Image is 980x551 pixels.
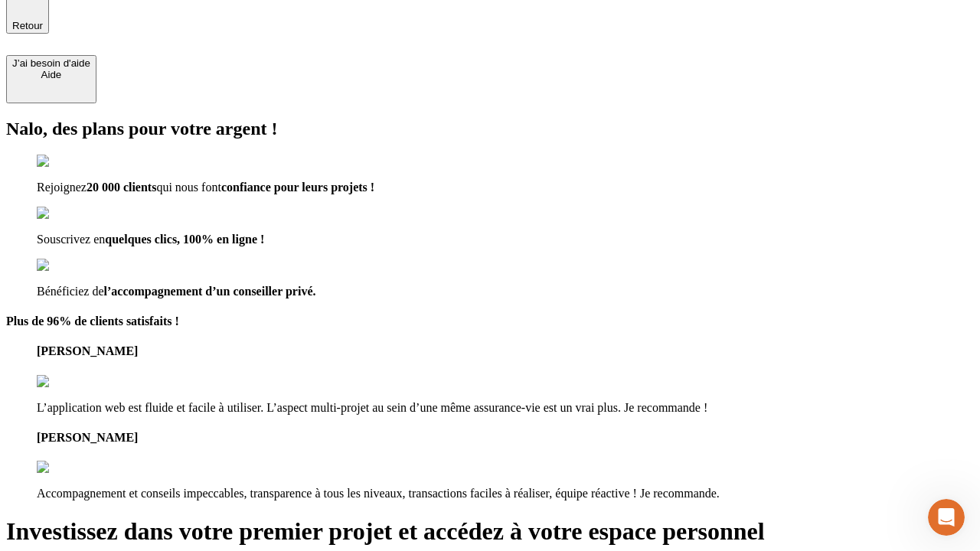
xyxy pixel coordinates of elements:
span: Retour [12,20,43,31]
span: l’accompagnement d’un conseiller privé. [104,285,316,298]
span: Rejoignez [37,181,87,194]
span: Bénéficiez de [37,285,104,298]
span: 20 000 clients [87,181,157,194]
img: reviews stars [37,461,113,474]
img: checkmark [37,259,103,272]
button: J’ai besoin d'aideAide [6,55,96,103]
p: L’application web est fluide et facile à utiliser. L’aspect multi-projet au sein d’une même assur... [37,401,974,415]
h4: [PERSON_NAME] [37,344,974,358]
h2: Nalo, des plans pour votre argent ! [6,119,974,139]
img: checkmark [37,155,103,168]
iframe: Intercom live chat [928,499,965,536]
h4: Plus de 96% de clients satisfaits ! [6,315,974,328]
img: reviews stars [37,375,113,389]
span: Souscrivez en [37,233,105,246]
div: J’ai besoin d'aide [12,57,90,69]
p: Accompagnement et conseils impeccables, transparence à tous les niveaux, transactions faciles à r... [37,487,974,500]
img: checkmark [37,207,103,220]
h1: Investissez dans votre premier projet et accédez à votre espace personnel [6,517,974,546]
span: quelques clics, 100% en ligne ! [105,233,264,246]
div: Aide [12,69,90,80]
h4: [PERSON_NAME] [37,431,974,445]
span: qui nous font [156,181,220,194]
span: confiance pour leurs projets ! [221,181,374,194]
